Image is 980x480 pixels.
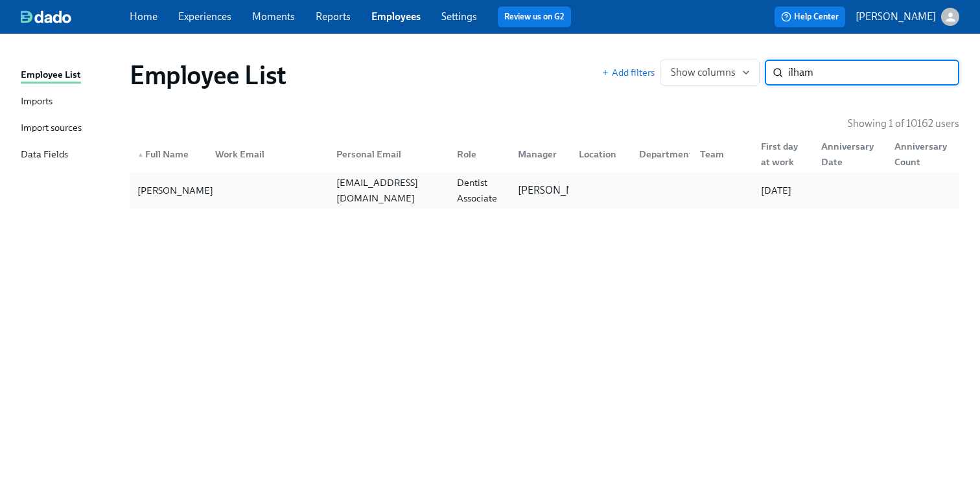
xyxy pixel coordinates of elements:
a: Review us on G2 [504,10,565,23]
div: Personal Email [331,146,447,162]
div: Manager [507,141,568,167]
img: dado [21,10,71,23]
a: Data Fields [21,147,119,163]
a: [PERSON_NAME][EMAIL_ADDRESS][DOMAIN_NAME]Dentist Associate[PERSON_NAME][DATE] [130,172,959,209]
button: [PERSON_NAME] [856,8,959,26]
p: [PERSON_NAME] [856,10,936,24]
button: Add filters [601,66,655,79]
div: Anniversary Date [811,141,883,167]
div: Anniversary Count [884,141,957,167]
span: Show columns [671,66,749,79]
div: [EMAIL_ADDRESS][DOMAIN_NAME] [331,175,447,206]
div: [DATE] [756,183,811,198]
div: Employee List [21,67,81,84]
a: Experiences [178,10,231,23]
div: Role [452,146,507,162]
div: ▲Full Name [132,141,205,167]
p: Showing 1 of 10162 users [848,117,959,131]
a: Settings [441,10,477,23]
div: Team [690,141,751,167]
button: Show columns [660,60,760,86]
div: Work Email [205,141,326,167]
p: [PERSON_NAME] [518,183,598,198]
a: dado [21,10,130,23]
div: Full Name [132,146,205,162]
div: Location [574,146,629,162]
div: First day at work [756,139,811,170]
div: Department [629,141,690,167]
button: Review us on G2 [498,6,571,27]
div: Role [447,141,507,167]
a: Imports [21,94,119,110]
a: Import sources [21,120,119,137]
span: ▲ [137,152,144,158]
div: Dentist Associate [452,175,507,206]
div: First day at work [751,141,811,167]
div: Data Fields [21,147,68,163]
a: Employees [371,10,421,23]
a: Reports [316,10,351,23]
div: Department [634,146,698,162]
div: Anniversary Date [816,139,883,170]
div: Anniversary Count [889,139,957,170]
div: Work Email [210,146,326,162]
div: Import sources [21,120,82,137]
a: Moments [252,10,295,23]
a: Home [130,10,157,23]
button: Help Center [775,6,845,27]
h1: Employee List [130,60,286,91]
div: Team [695,146,751,162]
div: Imports [21,94,52,110]
span: Help Center [781,10,839,23]
div: Personal Email [326,141,447,167]
a: Employee List [21,67,119,84]
div: [PERSON_NAME] [132,183,218,198]
div: Location [568,141,629,167]
div: Manager [513,146,568,162]
input: Search by name [788,60,959,86]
